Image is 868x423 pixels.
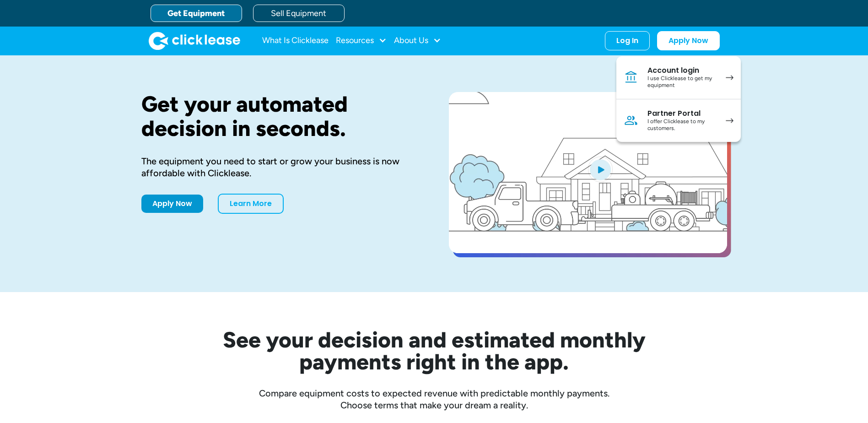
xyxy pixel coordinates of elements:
[624,70,638,85] img: Bank icon
[726,75,733,80] img: arrow
[394,32,441,50] div: About Us
[647,109,717,118] div: Partner Portal
[253,5,345,22] a: Sell Equipment
[141,92,420,141] h1: Get your automated decision in seconds.
[657,31,720,50] a: Apply Now
[647,118,717,132] div: I offer Clicklease to my customers.
[336,32,387,50] div: Resources
[616,99,741,142] a: Partner PortalI offer Clicklease to my customers.
[141,195,203,213] a: Apply Now
[449,92,727,253] a: open lightbox
[616,56,741,99] a: Account loginI use Clicklease to get my equipment
[151,5,242,22] a: Get Equipment
[218,194,284,214] a: Learn More
[616,36,638,45] div: Log In
[726,118,733,123] img: arrow
[616,56,741,142] nav: Log In
[149,32,240,50] a: home
[647,66,717,75] div: Account login
[141,155,420,179] div: The equipment you need to start or grow your business is now affordable with Clicklease.
[624,113,638,128] img: Person icon
[262,32,329,50] a: What Is Clicklease
[149,32,240,50] img: Clicklease logo
[178,329,690,373] h2: See your decision and estimated monthly payments right in the app.
[588,157,613,182] img: Blue play button logo on a light blue circular background
[141,387,727,411] div: Compare equipment costs to expected revenue with predictable monthly payments. Choose terms that ...
[647,75,717,89] div: I use Clicklease to get my equipment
